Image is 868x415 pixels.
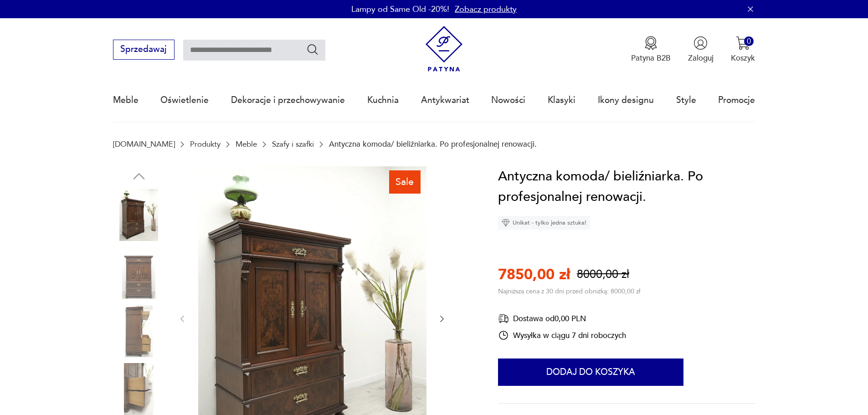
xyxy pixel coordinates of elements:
[306,43,319,56] button: Szukaj
[502,219,510,227] img: Ikona diamentu
[113,189,165,241] img: Zdjęcie produktu Antyczna komoda/ bieliźniarka. Po profesjonalnej renowacji.
[598,79,654,121] a: Ikony designu
[455,4,517,15] a: Zobacz produkty
[498,166,755,208] h1: Antyczna komoda/ bieliźniarka. Po profesjonalnej renowacji.
[113,79,139,121] a: Meble
[676,79,696,121] a: Style
[688,36,714,63] button: Zaloguj
[351,4,449,15] p: Lampy od Same Old -20%!
[693,36,708,50] img: Ikonka użytkownika
[631,53,671,63] p: Patyna B2B
[731,53,755,63] p: Koszyk
[644,36,658,50] img: Ikona medalu
[744,36,754,46] div: 0
[631,36,671,63] button: Patyna B2B
[688,53,714,63] p: Zaloguj
[577,266,629,282] p: 8000,00 zł
[190,140,221,149] a: Produkty
[498,265,570,285] p: 7850,00 zł
[160,79,209,121] a: Oświetlenie
[329,140,537,149] p: Antyczna komoda/ bieliźniarka. Po profesjonalnej renowacji.
[113,140,175,149] a: [DOMAIN_NAME]
[498,359,683,386] button: Dodaj do koszyka
[113,40,175,60] button: Sprzedawaj
[389,170,421,193] div: Sale
[236,140,257,149] a: Meble
[498,313,626,324] div: Dostawa od 0,00 PLN
[498,287,640,296] p: Najniższa cena z 30 dni przed obniżką: 8000,00 zł
[498,313,509,324] img: Ikona dostawy
[548,79,575,121] a: Klasyki
[736,36,750,50] img: Ikona koszyka
[113,247,165,299] img: Zdjęcie produktu Antyczna komoda/ bieliźniarka. Po profesjonalnej renowacji.
[631,36,671,63] a: Ikona medaluPatyna B2B
[731,36,755,63] button: 0Koszyk
[113,46,175,54] a: Sprzedawaj
[718,79,755,121] a: Promocje
[491,79,525,121] a: Nowości
[113,363,165,415] img: Zdjęcie produktu Antyczna komoda/ bieliźniarka. Po profesjonalnej renowacji.
[113,305,165,357] img: Zdjęcie produktu Antyczna komoda/ bieliźniarka. Po profesjonalnej renowacji.
[498,330,626,341] div: Wysyłka w ciągu 7 dni roboczych
[231,79,345,121] a: Dekoracje i przechowywanie
[421,79,469,121] a: Antykwariat
[498,216,590,230] div: Unikat - tylko jedna sztuka!
[367,79,399,121] a: Kuchnia
[272,140,314,149] a: Szafy i szafki
[421,26,467,72] img: Patyna - sklep z meblami i dekoracjami vintage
